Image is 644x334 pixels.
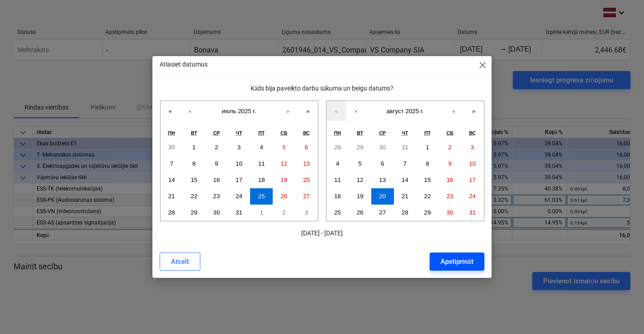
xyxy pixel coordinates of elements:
button: 5 июля 2025 г. [273,139,295,156]
button: 26 июля 2025 г. [273,188,295,205]
button: 23 июля 2025 г. [205,188,228,205]
button: 25 июля 2025 г. [250,188,273,205]
button: 24 августа 2025 г. [461,188,484,205]
abbr: 14 августа 2025 г. [402,177,408,183]
abbr: 1 июля 2025 г. [192,144,195,151]
abbr: 9 августа 2025 г. [448,160,451,167]
p: Kāds bija paveikto darbu sākuma un beigu datums? [160,84,484,93]
abbr: 28 июля 2025 г. [168,209,175,216]
abbr: 29 июля 2025 г. [357,144,364,151]
div: Apstiprināt [440,256,474,267]
button: 5 августа 2025 г. [349,156,371,172]
abbr: 2 августа 2025 г. [448,144,451,151]
button: 18 августа 2025 г. [327,188,349,205]
abbr: суббота [446,130,453,136]
abbr: 21 августа 2025 г. [402,193,408,200]
abbr: пятница [424,130,431,136]
button: 26 августа 2025 г. [349,205,371,221]
abbr: 20 июля 2025 г. [303,177,310,183]
abbr: 30 июля 2025 г. [213,209,220,216]
abbr: 4 августа 2025 г. [336,160,339,167]
abbr: 1 августа 2025 г. [426,144,429,151]
abbr: четверг [402,130,408,136]
button: 30 июня 2025 г. [161,139,183,156]
span: июль 2025 г. [222,108,256,115]
button: 9 июля 2025 г. [205,156,228,172]
button: 29 июля 2025 г. [349,139,371,156]
button: август 2025 г. [366,101,444,121]
abbr: 28 августа 2025 г. [402,209,408,216]
abbr: 23 июля 2025 г. [213,193,220,200]
p: [DATE] - [DATE] [160,229,484,238]
abbr: 28 июля 2025 г. [334,144,341,151]
button: 16 августа 2025 г. [439,172,461,188]
abbr: 19 июля 2025 г. [280,177,287,183]
button: 29 июля 2025 г. [183,205,205,221]
abbr: 7 августа 2025 г. [403,160,407,167]
abbr: 5 июля 2025 г. [282,144,285,151]
button: 9 августа 2025 г. [439,156,461,172]
button: июль 2025 г. [200,101,278,121]
abbr: 19 августа 2025 г. [357,193,364,200]
abbr: вторник [191,130,197,136]
abbr: 31 июля 2025 г. [236,209,242,216]
abbr: 15 июля 2025 г. [191,177,198,183]
button: 2 августа 2025 г. [273,205,295,221]
button: 14 августа 2025 г. [394,172,417,188]
button: 3 августа 2025 г. [295,205,318,221]
abbr: 13 июля 2025 г. [303,160,310,167]
abbr: 24 августа 2025 г. [469,193,476,200]
button: Atcelt [160,253,200,271]
abbr: 6 августа 2025 г. [381,160,384,167]
abbr: 5 августа 2025 г. [358,160,361,167]
span: close [477,60,488,71]
button: 21 августа 2025 г. [394,188,417,205]
button: 30 июля 2025 г. [371,139,394,156]
abbr: 16 июля 2025 г. [213,177,220,183]
button: 13 июля 2025 г. [295,156,318,172]
button: 1 июля 2025 г. [183,139,205,156]
button: 15 августа 2025 г. [416,172,439,188]
abbr: 10 июля 2025 г. [236,160,242,167]
button: 11 июля 2025 г. [250,156,273,172]
button: 3 июля 2025 г. [228,139,251,156]
button: ‹ [346,101,366,121]
button: 8 августа 2025 г. [416,156,439,172]
button: « [161,101,180,121]
button: 16 июля 2025 г. [205,172,228,188]
abbr: 18 августа 2025 г. [334,193,341,200]
button: 14 июля 2025 г. [161,172,183,188]
abbr: 8 июля 2025 г. [192,160,195,167]
button: 21 июля 2025 г. [161,188,183,205]
abbr: среда [213,130,220,136]
abbr: понедельник [168,130,175,136]
abbr: 27 июля 2025 г. [303,193,310,200]
abbr: среда [379,130,386,136]
abbr: вторник [357,130,363,136]
button: » [298,101,318,121]
button: 19 июля 2025 г. [273,172,295,188]
abbr: 18 июля 2025 г. [258,177,265,183]
abbr: 10 августа 2025 г. [469,160,476,167]
button: 17 августа 2025 г. [461,172,484,188]
button: 28 июля 2025 г. [161,205,183,221]
abbr: 12 июля 2025 г. [280,160,287,167]
abbr: 11 августа 2025 г. [334,177,341,183]
button: 10 июля 2025 г. [228,156,251,172]
button: 4 июля 2025 г. [250,139,273,156]
abbr: 30 июня 2025 г. [168,144,175,151]
button: 28 июля 2025 г. [327,139,349,156]
button: 6 августа 2025 г. [371,156,394,172]
button: › [278,101,298,121]
abbr: 6 июля 2025 г. [305,144,308,151]
abbr: 21 июля 2025 г. [168,193,175,200]
abbr: 22 августа 2025 г. [424,193,431,200]
button: 17 июля 2025 г. [228,172,251,188]
abbr: 11 июля 2025 г. [258,160,265,167]
button: ‹ [180,101,200,121]
abbr: 3 августа 2025 г. [305,209,308,216]
abbr: 3 августа 2025 г. [471,144,474,151]
abbr: 31 августа 2025 г. [469,209,476,216]
button: 8 июля 2025 г. [183,156,205,172]
button: 4 августа 2025 г. [327,156,349,172]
